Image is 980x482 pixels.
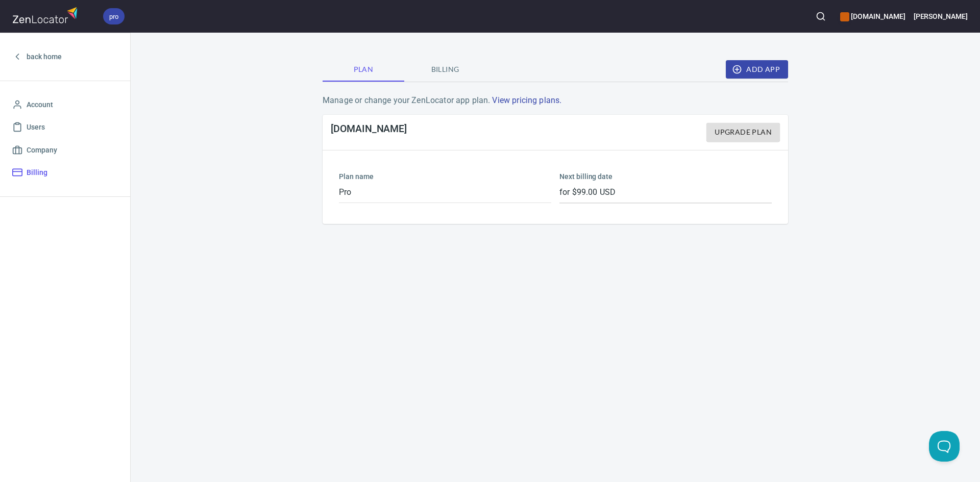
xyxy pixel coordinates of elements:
[339,171,551,182] h6: Plan name
[103,8,125,24] div: pro
[914,5,968,28] button: [PERSON_NAME]
[8,93,122,116] a: Account
[810,5,832,28] button: Search
[410,63,480,76] span: Billing
[329,63,398,76] span: Plan
[715,126,772,139] span: Upgrade Plan
[331,123,407,142] h4: [DOMAIN_NAME]
[8,139,122,162] a: Company
[27,144,57,157] span: Company
[27,121,45,134] span: Users
[27,98,53,111] span: Account
[12,4,81,26] img: zenlocator
[8,161,122,184] a: Billing
[8,45,122,68] a: back home
[914,11,968,22] h6: [PERSON_NAME]
[339,186,551,198] p: Pro
[8,116,122,139] a: Users
[706,123,780,142] button: Upgrade Plan
[559,171,772,182] h6: Next billing date
[559,186,772,198] p: for $99.00 USD
[734,63,780,76] span: Add App
[492,95,561,105] a: View pricing plans.
[726,60,788,79] button: Add App
[323,94,788,107] p: Manage or change your ZenLocator app plan.
[103,11,125,22] span: pro
[840,5,905,28] div: Manage your apps
[27,50,62,63] span: back home
[27,166,47,179] span: Billing
[840,12,849,21] button: color-CE600E
[929,431,960,462] iframe: Help Scout Beacon - Open
[840,11,905,22] h6: [DOMAIN_NAME]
